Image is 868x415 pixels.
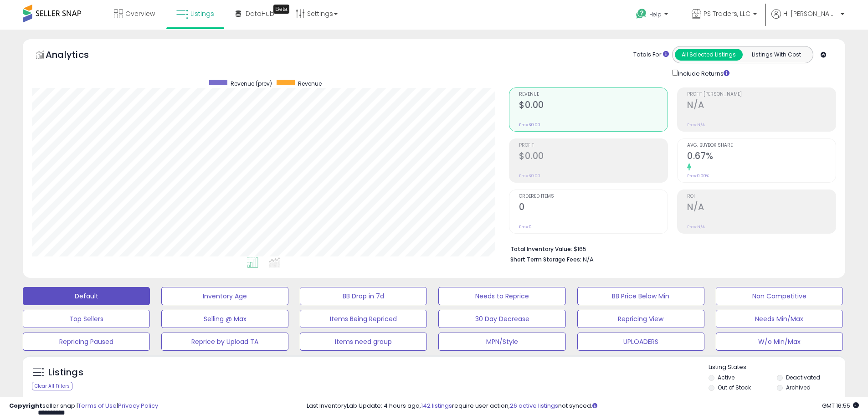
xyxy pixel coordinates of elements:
div: Include Returns [665,68,740,78]
span: Avg. Buybox Share [687,143,836,148]
button: Inventory Age [161,287,288,305]
button: All Selected Listings [675,49,743,61]
span: ROI [687,194,836,199]
b: Total Inventory Value: [510,245,572,253]
button: Reprice by Upload TA [161,333,288,351]
small: Prev: 0 [519,224,532,230]
a: Hi [PERSON_NAME] [771,9,844,30]
span: Profit [PERSON_NAME] [687,92,836,97]
div: Clear All Filters [32,382,72,390]
span: Listings [190,9,214,18]
button: Listings With Cost [742,49,810,61]
label: Active [718,374,734,381]
button: Repricing View [577,310,704,328]
button: Items need group [300,333,427,351]
b: Short Term Storage Fees: [510,256,581,263]
div: Totals For [633,51,669,59]
button: Non Competitive [716,287,843,305]
button: UPLOADERS [577,333,704,351]
button: Default [23,287,150,305]
button: W/o Min/Max [716,333,843,351]
button: Top Sellers [23,310,150,328]
span: Overview [125,9,155,18]
h2: N/A [687,100,836,112]
p: Listing States: [709,363,845,372]
span: DataHub [246,9,274,18]
strong: Copyright [9,401,42,410]
button: Needs Min/Max [716,310,843,328]
h2: N/A [687,202,836,214]
span: PS Traders, LLC [704,9,750,18]
div: Last InventoryLab Update: 4 hours ago, require user action, not synced. [307,402,859,410]
small: Prev: N/A [687,122,705,128]
h2: $0.00 [519,151,668,163]
small: Prev: 0.00% [687,173,709,179]
span: Revenue [298,80,322,87]
h2: 0 [519,202,668,214]
button: Selling @ Max [161,310,288,328]
h2: 0.67% [687,151,836,163]
a: 26 active listings [510,401,558,410]
span: Hi [PERSON_NAME] [783,9,838,18]
li: $165 [510,243,829,254]
label: Out of Stock [718,384,751,391]
button: BB Drop in 7d [300,287,427,305]
a: Help [629,1,677,30]
button: Needs to Reprice [438,287,565,305]
small: Prev: N/A [687,224,705,230]
button: Repricing Paused [23,333,150,351]
label: Deactivated [786,374,820,381]
span: Ordered Items [519,194,668,199]
span: Help [649,10,662,18]
i: Get Help [636,8,647,20]
button: Items Being Repriced [300,310,427,328]
span: N/A [583,255,594,264]
h5: Analytics [46,48,107,63]
button: MPN/Style [438,333,565,351]
div: seller snap | | [9,402,158,410]
a: Terms of Use [78,401,117,410]
div: Tooltip anchor [273,5,289,14]
a: Privacy Policy [118,401,158,410]
button: 30 Day Decrease [438,310,565,328]
h2: $0.00 [519,100,668,112]
a: 142 listings [421,401,452,410]
h5: Listings [48,366,83,379]
span: Profit [519,143,668,148]
span: 2025-10-6 16:55 GMT [822,401,859,410]
small: Prev: $0.00 [519,173,540,179]
span: Revenue [519,92,668,97]
button: BB Price Below Min [577,287,704,305]
small: Prev: $0.00 [519,122,540,128]
span: Revenue (prev) [231,80,272,87]
label: Archived [786,384,811,391]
